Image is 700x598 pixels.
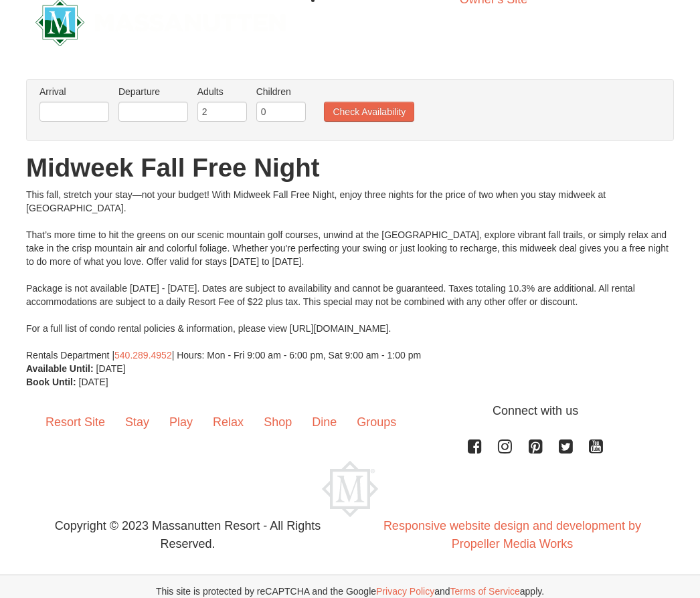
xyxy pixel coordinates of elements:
[26,188,674,362] div: This fall, stretch your stay—not your budget! With Midweek Fall Free Night, enjoy three nights fo...
[118,85,188,98] label: Departure
[26,155,674,181] h1: Midweek Fall Free Night
[324,102,414,122] button: Check Availability
[96,363,126,374] span: [DATE]
[26,377,76,387] strong: Book Until:
[450,586,520,597] a: Terms of Service
[383,519,641,551] a: Responsive website design and development by Propeller Media Works
[197,85,247,98] label: Adults
[26,363,94,374] strong: Available Until:
[114,350,172,361] a: 540.289.4952
[254,402,302,443] a: Shop
[203,402,254,443] a: Relax
[347,402,406,443] a: Groups
[39,85,109,98] label: Arrival
[115,402,159,443] a: Stay
[156,585,544,598] span: This site is protected by reCAPTCHA and the Google and apply.
[302,402,347,443] a: Dine
[159,402,203,443] a: Play
[25,517,350,553] p: Copyright © 2023 Massanutten Resort - All Rights Reserved.
[35,5,286,36] a: Massanutten Resort
[376,586,434,597] a: Privacy Policy
[322,461,378,517] img: Massanutten Resort Logo
[35,402,115,443] a: Resort Site
[79,377,108,387] span: [DATE]
[256,85,306,98] label: Children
